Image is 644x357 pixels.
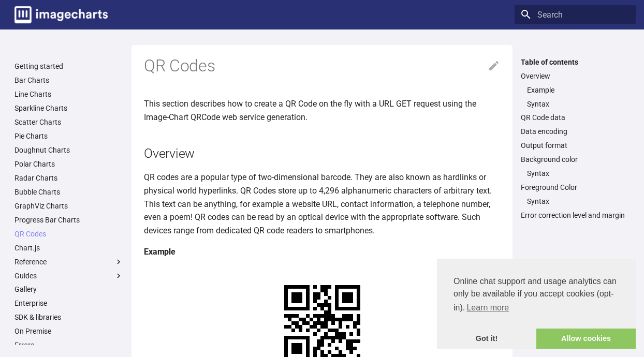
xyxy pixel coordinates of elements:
[14,62,123,71] a: Getting started
[14,76,123,85] a: Bar Charts
[144,144,500,162] h2: Overview
[14,229,123,239] a: QR Codes
[14,187,123,197] a: Bubble Charts
[521,211,630,220] a: Error correction level and margin
[515,5,636,24] input: Search
[515,57,636,220] nav: Table of contents
[144,245,500,259] h4: Example
[521,127,630,136] a: Data encoding
[14,201,123,211] a: GraphViz Charts
[14,117,123,127] a: Scatter Charts
[14,285,123,294] a: Gallery
[14,271,123,280] label: Guides
[10,2,112,27] a: Image-Charts documentation
[527,99,630,109] a: Syntax
[14,159,123,169] a: Polar Charts
[521,141,630,150] a: Output format
[14,6,108,23] img: logo
[14,299,123,308] a: Enterprise
[14,257,123,266] label: Reference
[521,155,630,164] a: Background color
[465,300,510,316] a: learn more about cookies
[14,90,123,99] a: Line Charts
[14,215,123,225] a: Progress Bar Charts
[14,326,123,336] a: On Premise
[527,197,630,206] a: Syntax
[527,169,630,178] a: Syntax
[521,113,630,122] a: QR Code data
[144,55,500,77] h1: QR Codes
[521,169,630,178] nav: Background color
[437,259,636,349] div: cookieconsent
[521,71,630,81] a: Overview
[14,145,123,155] a: Doughnut Charts
[521,197,630,206] nav: Foreground Color
[453,275,619,316] span: Online chat support and usage analytics can only be available if you accept cookies (opt-in).
[536,329,636,349] a: allow cookies
[527,85,630,95] a: Example
[14,131,123,141] a: Pie Charts
[144,171,500,237] p: QR codes are a popular type of two-dimensional barcode. They are also known as hardlinks or physi...
[14,313,123,322] a: SDK & libraries
[521,183,630,192] a: Foreground Color
[437,329,536,349] a: dismiss cookie message
[14,103,123,113] a: Sparkline Charts
[515,57,636,67] label: Table of contents
[14,243,123,252] a: Chart.js
[14,340,123,350] a: Errors
[144,97,500,124] p: This section describes how to create a QR Code on the fly with a URL GET request using the Image-...
[14,173,123,183] a: Radar Charts
[521,85,630,109] nav: Overview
